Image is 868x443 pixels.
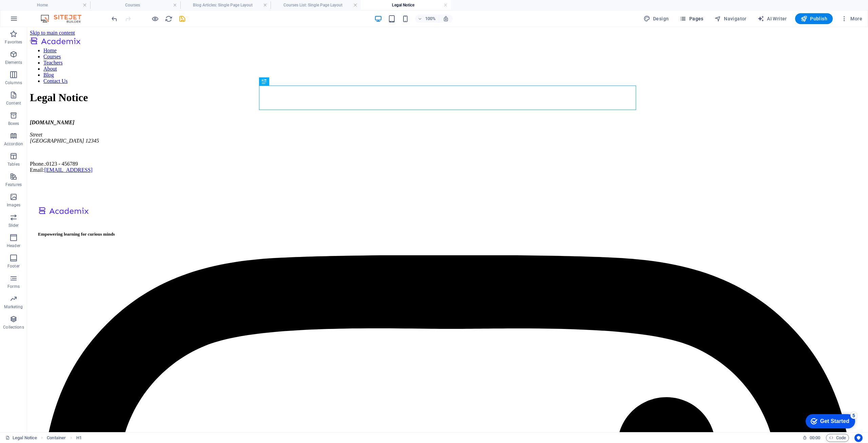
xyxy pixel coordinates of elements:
div: Design (Ctrl+Alt+Y) [641,13,672,24]
h6: Session time [803,434,821,442]
span: 00 00 [810,434,820,442]
p: Images [7,202,21,208]
h4: Courses List: Single Page Layout [271,1,361,9]
span: Click to select. Double-click to edit [47,434,66,442]
p: Header [7,243,20,248]
p: Columns [5,80,22,86]
span: Code [829,434,846,442]
span: Design [644,15,669,22]
nav: breadcrumb [47,434,82,442]
p: Accordion [4,141,23,147]
p: Elements [5,60,22,65]
button: save [178,15,186,23]
p: Features [5,182,22,187]
i: On resize automatically adjust zoom level to fit chosen device. [443,16,449,22]
p: Content [6,100,21,106]
span: Pages [679,15,703,22]
button: Usercentrics [854,434,863,442]
button: reload [164,15,173,23]
h6: 100% [425,15,436,23]
button: Navigator [712,13,749,24]
span: Publish [801,15,827,22]
p: Slider [8,223,19,228]
p: Collections [3,325,24,330]
span: More [841,15,862,22]
button: Design [641,13,672,24]
span: : [814,435,815,440]
button: undo [110,15,118,23]
div: 5 [50,1,57,8]
a: Skip to main content [3,3,48,8]
p: Marketing [4,304,23,310]
span: Click to select. Double-click to edit [76,434,82,442]
button: 100% [415,15,439,23]
i: Undo: Change pages (Ctrl+Z) [111,15,118,23]
a: Click to cancel selection. Double-click to open Pages [5,434,37,442]
p: Favorites [5,39,22,45]
button: AI Writer [755,13,790,24]
i: Save (Ctrl+S) [178,15,186,23]
h4: Courses [90,1,180,9]
button: Click here to leave preview mode and continue editing [151,15,159,23]
p: Tables [7,162,20,167]
button: Pages [677,13,706,24]
button: Code [826,434,849,442]
span: Navigator [714,15,747,22]
img: Editor Logo [39,15,90,23]
button: More [838,13,865,24]
i: Reload page [165,15,173,23]
div: Get Started [20,7,49,14]
p: Forms [7,284,20,289]
button: Publish [795,13,833,24]
h4: Blog Articles: Single Page Layout [180,1,271,9]
p: Footer [7,263,20,269]
h4: Legal Notice [361,1,451,9]
p: Boxes [8,121,19,126]
div: Get Started 5 items remaining, 0% complete [5,3,55,18]
span: AI Writer [757,15,787,22]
